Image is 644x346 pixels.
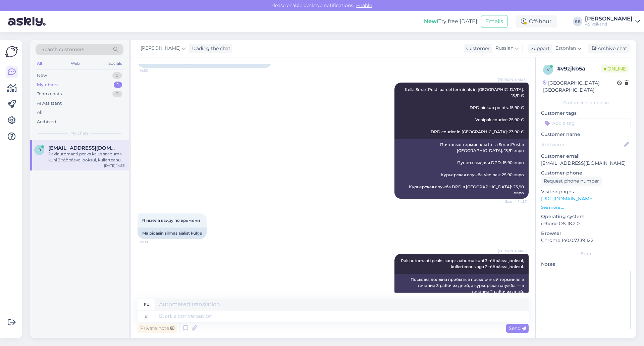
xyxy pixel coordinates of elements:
[394,274,529,297] div: Посылка должна прибыть в посылочный терминал в течение 3 рабочих дней, а курьерская служба — в те...
[541,169,631,177] p: Customer phone
[141,45,180,52] span: [PERSON_NAME]
[481,15,507,28] button: Emails
[541,141,623,148] input: Add name
[541,160,631,167] p: [EMAIL_ADDRESS][DOMAIN_NAME]
[38,147,41,152] span: o
[528,45,550,52] div: Support
[69,59,81,68] div: Web
[541,230,631,237] p: Browser
[585,16,640,27] a: [PERSON_NAME]AS Veikand
[498,77,527,82] span: [PERSON_NAME]
[37,72,47,79] div: New
[424,18,438,24] b: New!
[354,2,374,8] span: Enable
[112,91,122,97] div: 0
[541,261,631,268] p: Notes
[42,46,84,53] span: Search customers
[5,45,18,58] img: Askly Logo
[588,44,630,53] div: Archive chat
[112,72,122,79] div: 0
[573,17,582,26] div: KK
[48,145,118,151] span: olgachved933@gmail.com
[114,82,122,88] div: 1
[107,59,123,68] div: Socials
[138,324,177,333] div: Private note
[104,163,125,168] div: [DATE] 14:53
[37,82,58,88] div: My chats
[541,100,631,106] div: Customer information
[37,91,62,97] div: Team chats
[585,16,633,21] div: [PERSON_NAME]
[541,237,631,244] p: Chrome 140.0.7339.122
[555,45,576,52] span: Estonian
[401,258,525,269] span: Pakiautomaati peaks kaup saabuma kuni 3 tööpäeva jooksul, kullerteenus aga 2 tööpäeva jooksul.
[424,17,478,26] div: Try free [DATE]:
[48,151,125,163] div: Pakiautomaati peaks kaup saabuma kuni 3 tööpäeva jooksul, kullerteenus aga 2 tööpäeva jooksul.
[541,153,631,160] p: Customer email
[190,45,230,52] div: leading the chat
[541,118,631,128] input: Add a tag
[541,131,631,138] p: Customer name
[541,196,594,202] a: [URL][DOMAIN_NAME]
[541,110,631,117] p: Customer tags
[495,45,514,52] span: Russian
[541,204,631,210] p: See more ...
[543,80,617,94] div: [GEOGRAPHIC_DATA], [GEOGRAPHIC_DATA]
[557,65,601,73] div: # v9zjkb5a
[37,109,43,116] div: All
[501,199,527,204] span: Seen ✓ 14:57
[145,310,149,322] div: et
[509,325,526,331] span: Send
[142,218,200,223] span: Я имела ввиду по времени
[70,130,89,136] span: My chats
[541,213,631,220] p: Operating system
[516,15,557,28] div: Off-hour
[138,228,207,239] div: Ma pidasin silmas ajalist külge
[405,87,525,134] span: Itella SmartPosti parcel terminals in [GEOGRAPHIC_DATA]: 13,91 € DPD pickup points: 15,90 € Venip...
[547,67,549,72] span: v
[37,100,62,107] div: AI Assistant
[37,118,56,125] div: Archived
[541,251,631,257] div: Extra
[498,248,527,253] span: [PERSON_NAME]
[585,21,633,27] div: AS Veikand
[464,45,490,52] div: Customer
[36,59,43,68] div: All
[541,177,602,186] div: Request phone number
[140,239,165,244] span: 15:09
[144,299,150,310] div: ru
[394,139,529,199] div: Почтовые терминалы Itella SmartPost в [GEOGRAPHIC_DATA]: 13,91 евро Пункты выдачи DPD: 15,90 евро...
[541,220,631,227] p: iPhone OS 18.2.0
[541,188,631,195] p: Visited pages
[140,68,165,73] span: 14:53
[601,65,629,72] span: Online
